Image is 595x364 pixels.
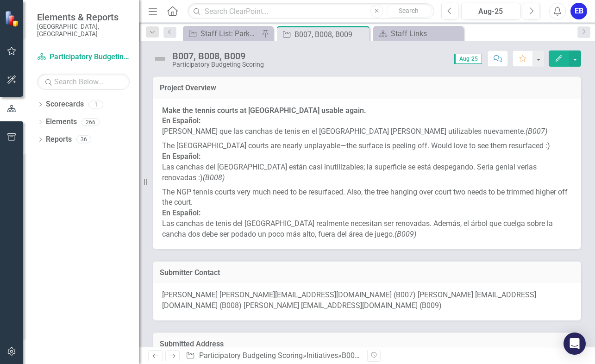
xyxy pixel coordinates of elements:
[153,51,168,66] img: Not Defined
[203,173,225,182] em: (B008)
[162,290,536,310] span: [PERSON_NAME] [PERSON_NAME][EMAIL_ADDRESS][DOMAIN_NAME] (B007) [PERSON_NAME] [EMAIL_ADDRESS][DOMA...
[81,118,100,126] div: 266
[386,5,432,18] button: Search
[186,351,360,361] div: » »
[46,134,72,145] a: Reports
[162,139,572,185] p: The [GEOGRAPHIC_DATA] courts are nearly unplayable—the surface is peeling off. Would love to see ...
[37,52,130,63] a: Participatory Budgeting Scoring
[46,99,84,110] a: Scorecards
[37,74,130,90] input: Search Below...
[188,3,434,19] input: Search ClearPoint...
[307,351,338,360] a: Initiatives
[461,3,521,19] button: Aug-25
[185,28,259,39] a: Staff List: Parks and Recreation (Spanish)
[342,351,400,360] div: B007, B008, B009
[160,84,574,92] h3: Project Overview
[88,100,103,108] div: 1
[46,117,77,127] a: Elements
[162,208,200,217] strong: En Español:
[162,116,200,125] strong: En Español:
[395,230,416,238] em: (B009)
[200,28,259,39] div: Staff List: Parks and Recreation (Spanish)
[160,340,574,348] h3: Submitted Address
[162,185,572,240] p: The NGP tennis courts very much need to be resurfaced. Also, the tree hanging over court two need...
[570,3,587,19] button: EB
[37,23,130,38] small: [GEOGRAPHIC_DATA], [GEOGRAPHIC_DATA]
[294,29,367,40] div: B007, B008, B009
[399,7,419,14] span: Search
[564,333,586,355] div: Open Intercom Messenger
[37,12,130,23] span: Elements & Reports
[376,28,461,39] a: Staff Links
[454,54,482,64] span: Aug-25
[464,6,518,17] div: Aug-25
[391,28,461,39] div: Staff Links
[172,51,264,61] div: B007, B008, B009
[160,269,574,277] h3: Submitter Contact
[162,106,572,139] p: [PERSON_NAME] que las canchas de tenis en el [GEOGRAPHIC_DATA] [PERSON_NAME] utilizables nuevamente.
[199,351,303,360] a: Participatory Budgeting Scoring
[526,127,547,136] em: (B007)
[172,61,264,68] div: Participatory Budgeting Scoring
[5,11,21,27] img: ClearPoint Strategy
[162,152,200,161] strong: En Español:
[162,106,366,115] strong: Make the tennis courts at [GEOGRAPHIC_DATA] usable again.
[76,136,91,144] div: 36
